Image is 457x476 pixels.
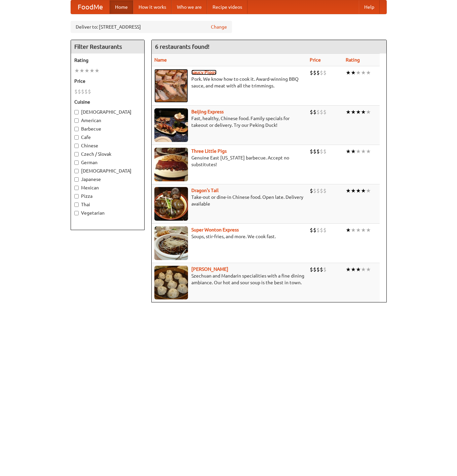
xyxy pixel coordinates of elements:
h4: Filter Restaurants [71,40,144,53]
li: $ [88,88,91,95]
li: ★ [366,187,371,194]
li: $ [323,187,327,194]
li: $ [323,148,327,155]
li: ★ [366,108,371,116]
li: $ [316,187,320,194]
li: $ [313,187,316,194]
label: Pizza [74,193,141,199]
a: [PERSON_NAME] [191,266,228,272]
li: ★ [84,67,89,74]
a: Beijing Express [191,109,224,114]
a: Home [110,0,133,14]
img: saucy.jpg [154,69,188,103]
ng-pluralize: 6 restaurants found! [155,43,210,50]
li: $ [313,226,316,234]
input: Thai [74,203,79,207]
li: $ [313,108,316,116]
a: Saucy Piggy [191,70,217,75]
li: $ [310,226,313,234]
li: $ [320,108,323,116]
li: ★ [356,226,361,234]
img: superwonton.jpg [154,226,188,260]
input: Vegetarian [74,211,79,215]
input: American [74,118,79,123]
li: $ [320,226,323,234]
li: ★ [361,108,366,116]
a: Help [359,0,380,14]
li: $ [316,226,320,234]
label: Czech / Slovak [74,151,141,157]
img: beijing.jpg [154,108,188,142]
li: ★ [346,148,351,155]
label: [DEMOGRAPHIC_DATA] [74,168,141,174]
li: ★ [361,266,366,273]
label: Thai [74,201,141,208]
h5: Price [74,78,141,84]
a: Change [211,24,227,30]
li: ★ [366,226,371,234]
li: ★ [351,226,356,234]
li: ★ [356,108,361,116]
input: Chinese [74,144,79,148]
input: Mexican [74,186,79,190]
label: [DEMOGRAPHIC_DATA] [74,109,141,115]
p: Soups, stir-fries, and more. We cook fast. [154,233,305,240]
li: ★ [346,187,351,194]
li: $ [74,88,78,95]
label: German [74,159,141,166]
li: $ [310,69,313,76]
li: ★ [346,226,351,234]
li: ★ [74,67,79,74]
li: $ [310,108,313,116]
input: Cafe [74,135,79,140]
a: Dragon's Tail [191,188,219,193]
li: $ [310,148,313,155]
div: Deliver to: [STREET_ADDRESS] [71,21,232,33]
label: Japanese [74,176,141,183]
p: Genuine East [US_STATE] barbecue. Accept no substitutes! [154,154,305,168]
li: $ [316,148,320,155]
li: ★ [356,266,361,273]
p: Szechuan and Mandarin specialities with a fine dining ambiance. Our hot and sour soup is the best... [154,272,305,286]
img: littlepigs.jpg [154,148,188,181]
li: ★ [351,266,356,273]
li: $ [313,69,316,76]
h5: Cuisine [74,99,141,105]
a: How it works [133,0,172,14]
input: German [74,160,79,165]
p: Pork. We know how to cook it. Award-winning BBQ sauce, and meat with all the trimmings. [154,76,305,89]
a: Three Little Pigs [191,148,227,154]
li: ★ [346,69,351,76]
label: Mexican [74,184,141,191]
li: ★ [361,69,366,76]
input: [DEMOGRAPHIC_DATA] [74,169,79,173]
li: ★ [94,67,100,74]
label: Cafe [74,134,141,141]
a: Rating [346,57,360,63]
li: $ [320,187,323,194]
li: $ [313,266,316,273]
li: ★ [351,148,356,155]
li: $ [320,148,323,155]
li: $ [320,69,323,76]
li: ★ [356,69,361,76]
li: $ [316,266,320,273]
input: Barbecue [74,127,79,131]
li: ★ [351,187,356,194]
li: $ [84,88,88,95]
li: $ [310,266,313,273]
a: Recipe videos [207,0,247,14]
img: shandong.jpg [154,266,188,299]
li: $ [323,266,327,273]
li: ★ [366,148,371,155]
li: $ [81,88,84,95]
li: ★ [356,187,361,194]
li: $ [78,88,81,95]
img: dragon.jpg [154,187,188,221]
a: Super Wonton Express [191,227,239,232]
li: $ [310,187,313,194]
